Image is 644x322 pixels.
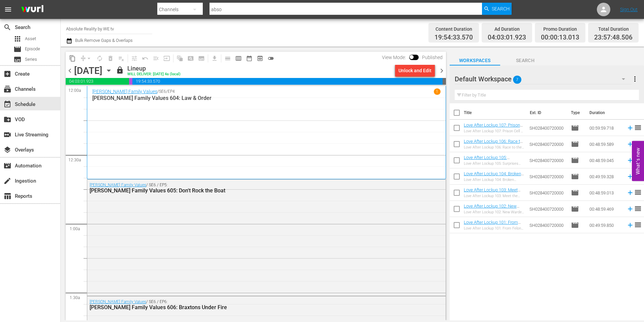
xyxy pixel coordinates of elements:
[3,115,11,124] span: VOD
[3,192,11,200] span: Reports
[90,299,406,311] div: / SE6 / EP6:
[161,53,172,64] span: Update Metadata from Key Asset
[527,136,568,152] td: SH028400720000
[3,70,11,78] span: Create
[69,55,76,62] span: content_copy
[464,103,526,122] th: Title
[450,56,500,65] span: Workspaces
[172,52,185,65] span: Refresh All Search Blocks
[626,189,634,196] svg: Add to Schedule
[464,204,522,239] a: Love After Lockup 102: New Warden in [GEOGRAPHIC_DATA] (Love After Lockup 102: New Warden in [GEO...
[464,194,524,198] div: Love After Lockup 103: Meet the Parents
[419,55,446,60] span: Published
[464,220,522,250] a: Love After Lockup 101: From Felon to Fiance (Love After Lockup 101: From Felon to Fiance (amc_net...
[132,78,443,85] span: 19:54:33.570
[626,124,634,132] svg: Add to Schedule
[634,124,642,132] span: reorder
[116,66,124,74] span: lock
[185,53,196,64] span: Create Search Block
[3,177,11,185] span: Ingestion
[587,185,624,201] td: 00:48:59.013
[233,53,244,64] span: Week Calendar View
[527,201,568,217] td: SH028400720000
[255,53,265,64] span: View Backup
[464,171,524,196] a: Love After Lockup 104: Broken Promises (Love After Lockup 104: Broken Promises (amc_networks_love...
[235,55,242,62] span: calendar_view_week_outlined
[3,131,11,139] span: Live Streaming
[571,140,579,148] span: movie
[207,52,220,65] span: Download as CSV
[482,3,512,15] button: Search
[105,53,116,64] span: Select an event to delete
[571,156,579,164] span: movie
[587,168,624,185] td: 00:49:59.328
[594,34,633,42] span: 23:57:48.506
[74,65,102,76] div: [DATE]
[634,140,642,148] span: reorder
[379,55,409,60] span: View Mode:
[434,34,473,42] span: 19:54:33.570
[492,3,510,15] span: Search
[571,189,579,197] span: Episode
[527,185,568,201] td: SH028400720000
[513,73,521,87] span: 7
[594,24,633,34] div: Total Duration
[3,85,11,93] span: Channels
[626,173,634,180] svg: Add to Schedule
[488,24,526,34] div: Ad Duration
[631,75,639,83] span: more_vert
[13,45,22,53] span: Episode
[464,155,524,185] a: Love After Lockup 105: Surprises and Sentences (Love After Lockup 105: Surprises and Sentences (a...
[3,100,11,108] span: Schedule
[157,89,159,94] p: /
[488,34,526,42] span: 04:03:01.923
[159,89,168,94] p: SE6 /
[587,120,624,136] td: 00:59:59.718
[25,56,37,63] span: Series
[13,35,22,43] span: Asset
[90,187,406,194] div: [PERSON_NAME] Family Values 605: Don't Rock the Boat
[464,145,524,150] div: Love After Lockup 106: Race to the Altar
[464,226,524,231] div: Love After Lockup 101: From Felon to Fiance
[267,55,274,62] span: toggle_off
[116,53,127,64] span: Clear Lineup
[620,7,638,12] a: Sign Out
[434,24,473,34] div: Content Duration
[220,52,233,65] span: Day Calendar View
[90,183,406,194] div: / SE6 / EP5:
[526,103,567,122] th: Ext. ID
[527,168,568,185] td: SH028400720000
[541,34,579,42] span: 00:00:13.013
[4,5,12,14] span: menu
[571,172,579,181] span: Episode
[13,55,22,63] span: Series
[571,221,579,229] span: Episode
[25,46,40,52] span: Episode
[3,23,11,31] span: Search
[92,95,441,101] p: [PERSON_NAME] Family Values 604: Law & Order
[587,136,624,152] td: 00:48:59.589
[527,152,568,168] td: SH028400720000
[90,183,146,187] a: [PERSON_NAME] Family Values
[464,187,522,213] a: Love After Lockup 103: Meet the Parents (Love After Lockup 103: Meet the Parents (amc_networks_lo...
[438,66,446,75] span: chevron_right
[500,56,551,65] span: Search
[409,55,414,59] span: Toggle to switch from Published to Draft view.
[3,162,11,170] span: Automation
[632,141,644,181] button: Open Feedback Widget
[527,217,568,233] td: SH028400720000
[464,123,523,133] a: Love After Lockup 107: Prison Cell to Wedding Bells
[464,210,524,214] div: Love After Lockup 102: New Warden in [GEOGRAPHIC_DATA]
[567,103,585,122] th: Type
[436,89,438,94] p: 1
[587,201,624,217] td: 00:48:59.469
[127,72,181,77] div: WILL DELIVER: [DATE] 4a (local)
[631,71,639,87] button: more_vert
[66,78,129,85] span: 04:03:01.923
[92,89,157,94] a: [PERSON_NAME] Family Values
[571,205,579,213] span: Episode
[90,299,146,304] a: [PERSON_NAME] Family Values
[16,2,49,18] img: ans4CAIJ8jUAAAAAAAAAAAAAAAAAAAAAAAAgQb4GAAAAAAAAAAAAAAAAAAAAAAAAJMjXAAAAAAAAAAAAAAAAAAAAAAAAgAT5G...
[587,152,624,168] td: 00:48:59.045
[398,64,431,77] div: Unlock and Edit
